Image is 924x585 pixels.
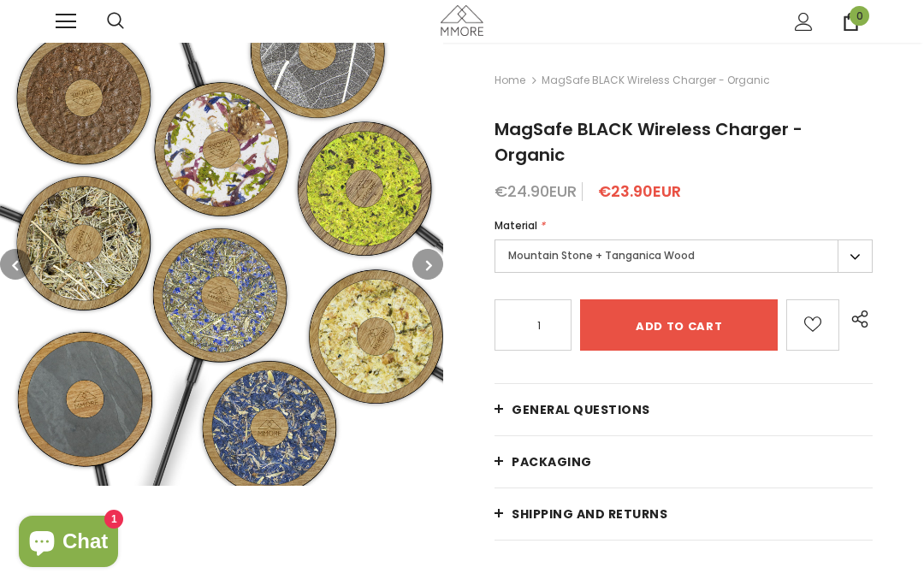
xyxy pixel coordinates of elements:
[512,505,667,523] span: Shipping and returns
[495,436,873,487] a: PACKAGING
[495,117,803,167] span: MagSafe BLACK Wireless Charger - Organic
[542,70,770,91] span: MagSafe BLACK Wireless Charger - Organic
[14,516,123,571] inbox-online-store-chat: Shopify online store chat
[598,180,681,202] span: €23.90EUR
[495,70,525,91] a: Home
[495,218,537,233] span: Material
[495,239,873,273] label: Mountain Stone + Tanganica Wood
[512,401,650,418] span: General Questions
[580,299,778,351] input: Add to cart
[512,453,592,470] span: PACKAGING
[441,5,483,35] img: MMORE Cases
[495,384,873,435] a: General Questions
[495,180,577,202] span: €24.90EUR
[842,13,860,31] a: 0
[850,6,869,26] span: 0
[495,488,873,540] a: Shipping and returns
